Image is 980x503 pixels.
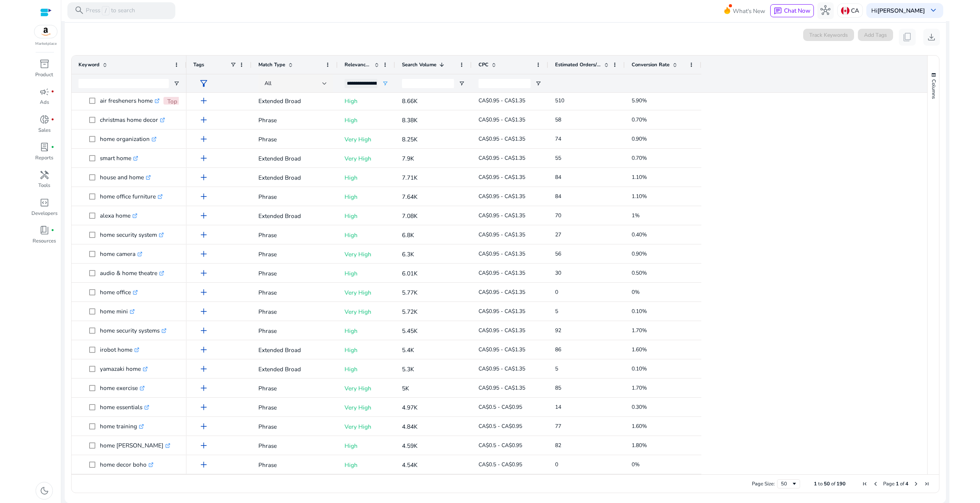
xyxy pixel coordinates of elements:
[100,284,138,300] p: home office
[479,79,531,88] input: CPC Filter Input
[479,97,525,104] span: CA$0.95 - CA$1.35
[345,93,388,109] p: High
[345,112,388,128] p: High
[345,342,388,358] p: High
[345,131,388,147] p: Very High
[100,437,170,453] p: home [PERSON_NAME]
[555,308,558,315] span: 5
[479,346,525,353] span: CA$0.95 - CA$1.35
[402,250,414,258] span: 6.3K
[924,481,930,487] div: Last Page
[31,210,57,218] p: Developers
[479,174,525,181] span: CA$0.95 - CA$1.35
[258,189,331,205] p: Phrase
[555,97,564,104] span: 510
[199,249,209,259] span: add
[555,135,561,143] span: 74
[632,461,640,468] span: 0%
[78,79,169,88] input: Keyword Filter Input
[632,193,647,200] span: 1.10%
[402,288,418,297] span: 5.77K
[100,208,137,223] p: alexa home
[100,169,151,185] p: house and home
[555,461,558,468] span: 0
[900,480,904,487] span: of
[877,7,925,15] b: [PERSON_NAME]
[74,5,84,15] span: search
[199,172,209,182] span: add
[632,61,670,68] span: Conversion Rate
[632,135,647,143] span: 0.90%
[774,7,782,15] span: chat
[345,419,388,434] p: Very High
[39,486,49,496] span: dark_mode
[258,361,331,377] p: Extended Broad
[31,196,58,224] a: code_blocksDevelopers
[402,116,418,124] span: 8.38K
[199,364,209,374] span: add
[555,212,561,219] span: 70
[555,288,558,296] span: 0
[51,90,54,93] span: fiber_manual_record
[345,304,388,319] p: Very High
[479,384,525,392] span: CA$0.95 - CA$1.35
[479,327,525,334] span: CA$0.95 - CA$1.35
[100,112,165,128] p: christmas home decor
[555,174,561,181] span: 84
[39,198,49,208] span: code_blocks
[199,211,209,221] span: add
[100,93,160,108] p: air fresheners home
[851,4,859,17] p: CA
[632,231,647,238] span: 0.40%
[479,288,525,296] span: CA$0.95 - CA$1.35
[555,61,601,68] span: Estimated Orders/Month
[632,269,647,277] span: 0.50%
[905,480,908,487] span: 4
[167,97,189,106] p: Top 10K
[199,402,209,412] span: add
[38,127,51,134] p: Sales
[479,135,525,143] span: CA$0.95 - CA$1.35
[100,380,145,396] p: home exercise
[632,174,647,181] span: 1.10%
[382,80,388,87] button: Open Filter Menu
[820,5,830,15] span: hub
[632,327,647,334] span: 1.70%
[402,154,414,162] span: 7.9K
[345,246,388,262] p: Very High
[100,457,154,472] p: home decor boho
[100,323,167,338] p: home security systems
[555,403,561,411] span: 14
[100,246,142,262] p: home camera
[100,131,157,147] p: home organization
[770,4,813,17] button: chatChat Now
[555,231,561,238] span: 27
[35,154,53,162] p: Reports
[100,303,135,319] p: home mini
[555,193,561,200] span: 84
[824,480,830,487] span: 50
[913,481,919,487] div: Next Page
[31,85,58,113] a: campaignfiber_manual_recordAds
[173,80,180,87] button: Open Filter Menu
[479,61,488,68] span: CPC
[199,345,209,355] span: add
[784,7,810,15] span: Chat Now
[345,285,388,300] p: Very High
[402,79,454,88] input: Search Volume Filter Input
[51,229,54,232] span: fiber_manual_record
[632,423,647,430] span: 1.60%
[733,4,765,18] span: What's New
[555,384,561,392] span: 85
[258,342,331,358] p: Extended Broad
[199,230,209,240] span: add
[100,342,139,357] p: irobot home
[535,80,541,87] button: Open Filter Menu
[31,141,58,168] a: lab_profilefiber_manual_recordReports
[199,441,209,451] span: add
[258,112,331,128] p: Phrase
[199,192,209,202] span: add
[100,188,163,204] p: home office furniture
[39,115,49,125] span: donut_small
[345,170,388,185] p: High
